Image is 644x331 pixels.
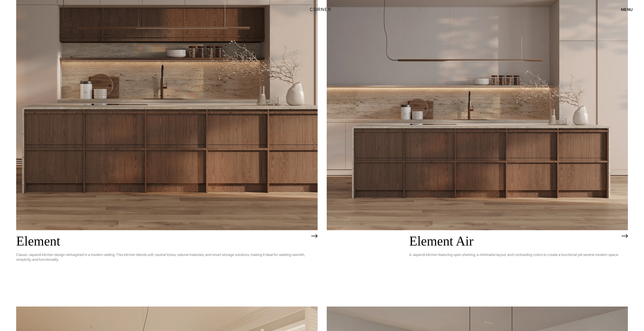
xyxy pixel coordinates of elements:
[621,7,633,11] div: menu
[409,234,619,248] h2: Element Air
[616,5,633,14] div: menu
[297,6,347,13] a: home
[16,234,309,248] h2: Element
[16,248,309,266] p: Classic Japandi kitchen design reimagined in a modern setting. This kitchen blends soft, neutral ...
[409,248,619,261] p: A Japandi kitchen featuring open shelving, a minimalist layout, and contrasting colors to create ...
